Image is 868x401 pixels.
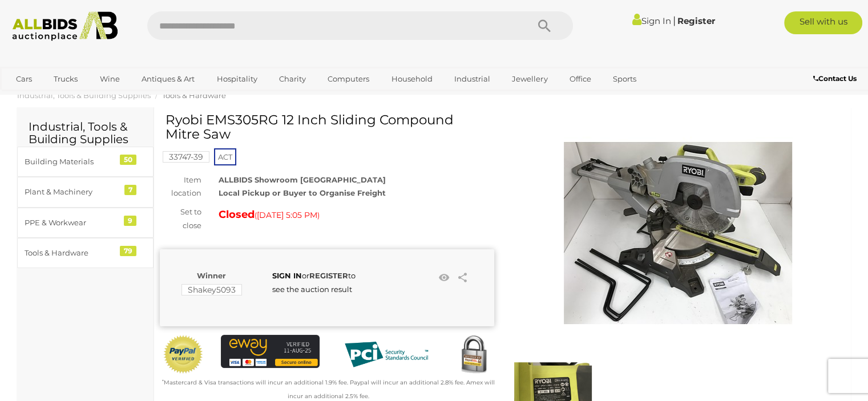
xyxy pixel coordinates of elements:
[813,72,859,85] a: Contact Us
[17,238,154,268] a: Tools & Hardware 79
[25,185,119,199] div: Plant & Machinery
[6,11,124,41] img: Allbids.com.au
[151,205,210,232] div: Set to close
[672,14,675,27] span: |
[17,208,154,238] a: PPE & Workwear 9
[25,216,119,229] div: PPE & Workwear
[151,173,210,200] div: Item location
[162,91,226,100] a: Tools & Hardware
[564,119,792,347] img: Ryobi EMS305RG 12 Inch Sliding Compound Mitre Saw
[272,70,313,88] a: Charity
[209,70,265,88] a: Hospitality
[134,70,202,88] a: Antiques & Art
[92,70,127,88] a: Wine
[124,216,136,226] div: 9
[272,271,302,280] a: SIGN IN
[120,246,136,256] div: 79
[25,246,119,260] div: Tools & Hardware
[197,271,226,280] b: Winner
[504,70,555,88] a: Jewellery
[9,88,104,107] a: [GEOGRAPHIC_DATA]
[46,70,85,88] a: Trucks
[29,120,142,145] h2: Industrial, Tools & Building Supplies
[221,335,320,368] img: eWAY Payment Gateway
[163,335,204,375] img: Official PayPal Seal
[309,271,348,280] a: REGISTER
[632,15,671,26] a: Sign In
[25,155,119,168] div: Building Materials
[163,152,209,161] a: 33747-39
[257,210,317,220] span: [DATE] 5:05 PM
[447,70,498,88] a: Industrial
[677,15,714,26] a: Register
[17,91,151,100] a: Industrial, Tools & Building Supplies
[516,11,573,40] button: Search
[255,210,320,220] span: ( )
[9,70,39,88] a: Cars
[435,269,452,286] li: Watch this item
[219,175,386,184] strong: ALLBIDS Showroom [GEOGRAPHIC_DATA]
[562,70,599,88] a: Office
[120,155,136,165] div: 50
[163,151,209,163] mark: 33747-39
[320,70,377,88] a: Computers
[384,70,440,88] a: Household
[17,147,154,177] a: Building Materials 50
[162,379,495,399] small: Mastercard & Visa transactions will incur an additional 1.9% fee. Paypal will incur an additional...
[17,177,154,207] a: Plant & Machinery 7
[165,113,491,142] h1: Ryobi EMS305RG 12 Inch Sliding Compound Mitre Saw
[337,335,436,374] img: PCI DSS compliant
[214,148,236,165] span: ACT
[219,188,386,197] strong: Local Pickup or Buyer to Organise Freight
[453,335,494,376] img: Secured by Rapid SSL
[181,284,242,295] mark: Shakey5093
[124,185,136,195] div: 7
[219,208,255,221] strong: Closed
[784,11,862,34] a: Sell with us
[813,74,857,83] b: Contact Us
[605,70,644,88] a: Sports
[272,271,356,293] span: or to see the auction result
